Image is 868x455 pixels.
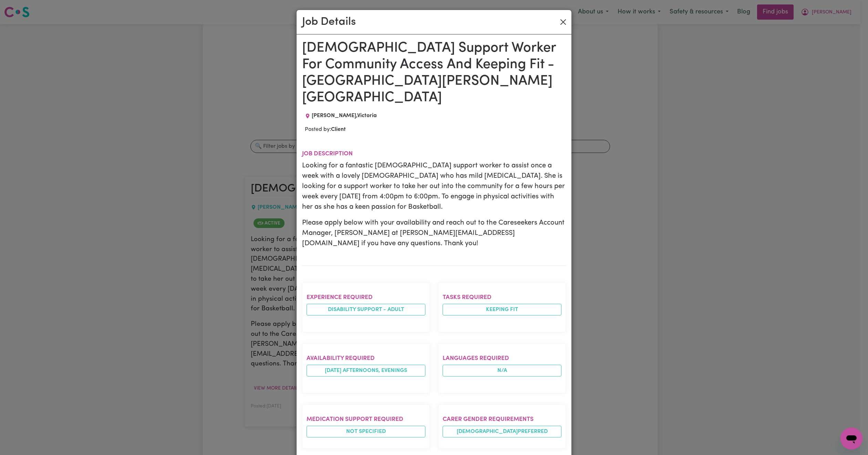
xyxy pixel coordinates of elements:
[443,426,561,437] span: [DEMOGRAPHIC_DATA] preferred
[443,355,561,362] h2: Languages required
[302,150,566,157] h2: Job description
[307,294,425,301] h2: Experience required
[443,294,561,301] h2: Tasks required
[307,355,425,362] h2: Availability required
[307,426,425,437] span: Not specified
[302,218,566,249] p: Please apply below with your availability and reach out to the Careseekers Account Manager, [PERS...
[302,112,380,120] div: Job location: BAXTER, Victoria
[302,161,566,212] p: Looking for a fantastic [DEMOGRAPHIC_DATA] support worker to assist once a week with a lovely [DE...
[840,427,862,449] iframe: Button to launch messaging window, conversation in progress
[307,416,425,423] h2: Medication Support Required
[302,15,356,29] h2: Job Details
[443,304,561,316] li: Keeping fit
[312,113,377,118] span: [PERSON_NAME] , Victoria
[307,365,425,376] li: [DATE] afternoons, evenings
[558,17,569,28] button: Close
[302,40,566,106] h1: [DEMOGRAPHIC_DATA] Support Worker For Community Access And Keeping Fit - [GEOGRAPHIC_DATA][PERSON...
[443,365,561,376] span: N/A
[307,304,425,316] li: Disability support - Adult
[305,127,346,132] span: Posted by:
[443,416,561,423] h2: Carer gender requirements
[331,127,346,132] b: Client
